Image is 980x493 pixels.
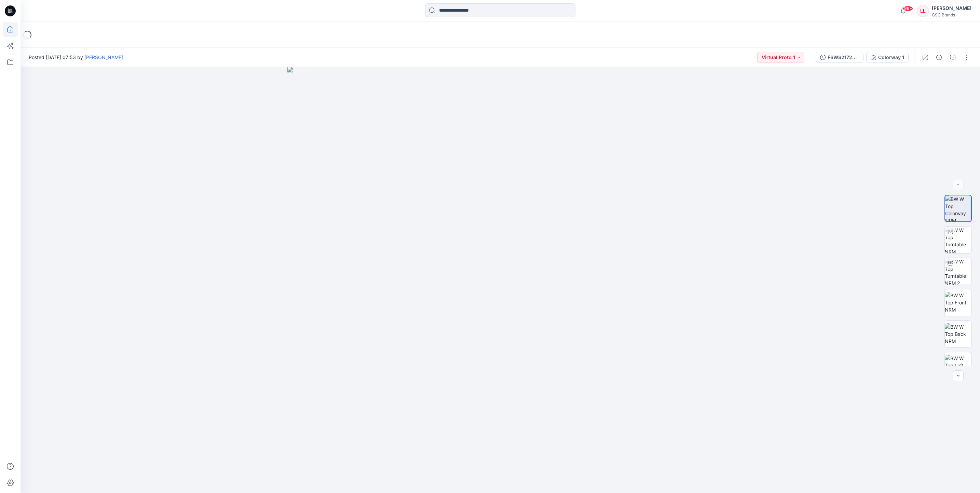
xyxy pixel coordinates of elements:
[29,54,123,61] span: Posted [DATE] 07:53 by
[945,258,971,285] img: BW W Top Turntable NRM 2
[878,54,904,61] div: Colorway 1
[945,323,971,345] img: BW W Top Back NRM
[945,355,971,376] img: BW W Top Left NRM
[932,12,971,17] div: CSC Brands
[932,4,971,12] div: [PERSON_NAME]
[945,292,971,313] img: BW W Top Front NRM
[816,52,863,63] button: F6WS217245_F26_GLREG_VP1
[866,52,909,63] button: Colorway 1
[934,52,944,63] button: Details
[287,67,713,493] img: eyJhbGciOiJIUzI1NiIsImtpZCI6IjAiLCJzbHQiOiJzZXMiLCJ0eXAiOiJKV1QifQ.eyJkYXRhIjp7InR5cGUiOiJzdG9yYW...
[84,54,123,60] a: [PERSON_NAME]
[903,6,913,11] span: 99+
[945,195,971,221] img: BW W Top Colorway NRM
[828,54,859,61] div: F6WS217245_F26_GLREG_VP1
[945,227,971,253] img: BW W Top Turntable NRM
[917,5,929,17] div: LL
